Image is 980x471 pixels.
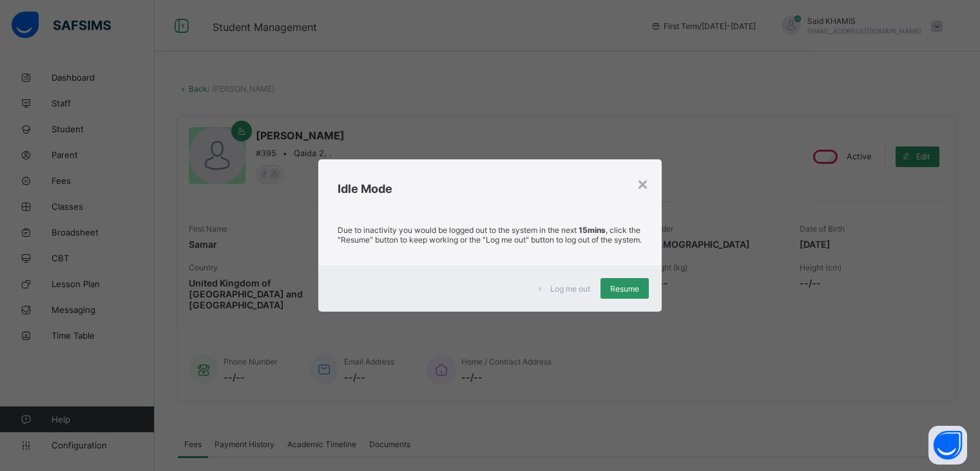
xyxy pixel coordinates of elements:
[928,426,967,465] button: Open asap
[338,225,642,245] p: Due to inactivity you would be logged out to the system in the next , click the "Resume" button t...
[579,225,606,235] strong: 15mins
[637,172,649,194] div: ×
[610,284,639,294] span: Resume
[338,182,642,195] h2: Idle Mode
[550,284,590,294] span: Log me out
